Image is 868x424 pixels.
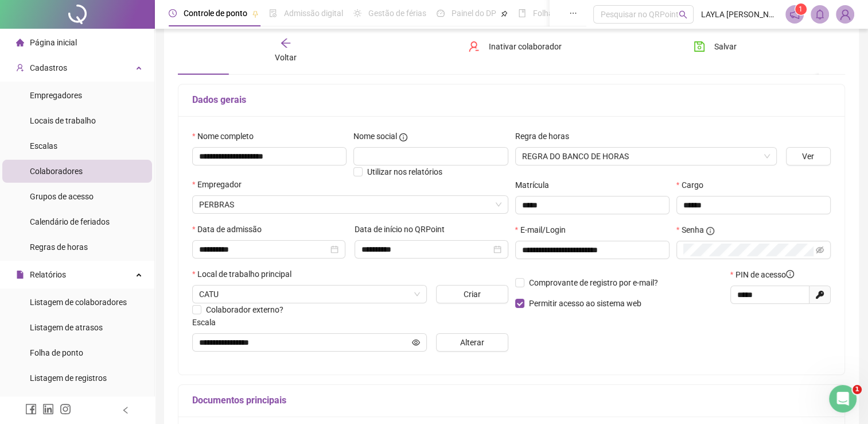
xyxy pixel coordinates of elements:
[42,403,54,415] span: linkedin
[437,9,445,17] span: dashboard
[685,37,745,56] button: Salvar
[815,9,825,20] span: bell
[679,10,687,19] span: search
[199,286,420,303] span: CATU
[515,130,577,142] label: Regra de horas
[529,299,641,308] span: Permitir acesso ao sistema web
[30,373,107,383] span: Listagem de registros
[368,9,426,18] span: Gestão de férias
[412,338,420,346] span: eye
[30,91,82,100] span: Empregadores
[676,179,711,191] label: Cargo
[30,242,88,252] span: Regras de horas
[515,179,556,191] label: Matrícula
[206,305,283,314] span: Colaborador externo?
[192,223,269,236] label: Data de admissão
[853,385,862,394] span: 1
[30,38,77,47] span: Página inicial
[501,10,508,17] span: pushpin
[789,9,800,20] span: notification
[799,5,803,13] span: 1
[30,192,94,201] span: Grupos de acesso
[714,40,737,53] span: Salvar
[30,270,66,279] span: Relatórios
[515,223,573,236] label: E-mail/Login
[436,285,508,303] button: Criar
[353,130,397,142] span: Nome social
[192,268,299,280] label: Local de trabalho principal
[399,133,407,141] span: info-circle
[192,316,223,329] label: Escala
[192,130,261,142] label: Nome completo
[30,141,57,151] span: Escalas
[269,9,277,17] span: file-done
[30,217,110,226] span: Calendário de feriados
[30,323,103,332] span: Listagem de atrasos
[533,9,606,18] span: Folha de pagamento
[16,271,24,279] span: file
[192,93,831,107] h5: Dados gerais
[367,167,442,176] span: Utilizar nos relatórios
[816,246,824,254] span: eye-invisible
[30,298,127,307] span: Listagem de colaboradores
[16,38,24,47] span: home
[786,270,794,278] span: info-circle
[802,150,814,163] span: Ver
[436,333,508,352] button: Alterar
[184,9,247,18] span: Controle de ponto
[30,348,83,357] span: Folha de ponto
[819,48,845,75] button: ellipsis
[489,40,562,53] span: Inativar colaborador
[836,6,854,23] img: 2561
[694,41,705,52] span: save
[122,406,130,414] span: left
[169,9,177,17] span: clock-circle
[275,53,297,62] span: Voltar
[706,227,714,235] span: info-circle
[451,9,496,18] span: Painel do DP
[60,403,71,415] span: instagram
[30,63,67,72] span: Cadastros
[735,268,794,281] span: PIN de acesso
[355,223,452,236] label: Data de início no QRPoint
[16,64,24,72] span: user-add
[353,9,361,17] span: sun
[25,403,37,415] span: facebook
[284,9,343,18] span: Admissão digital
[252,10,259,17] span: pushpin
[468,41,480,52] span: user-delete
[199,196,501,213] span: PERBRAS EMPRESA BRASILEIRA DE PERFURAÇÕES LTDA.
[464,288,481,300] span: Criar
[30,167,83,176] span: Colaboradores
[700,8,778,21] span: LAYLA [PERSON_NAME] - PERBRAS
[795,3,807,15] sup: 1
[192,394,831,407] h5: Documentos principais
[522,148,770,165] span: REGRA DO BANCO DE HORAS
[786,147,831,165] button: Ver
[280,37,291,49] span: arrow-left
[518,9,526,17] span: book
[682,223,704,236] span: Senha
[569,9,577,17] span: ellipsis
[460,37,570,56] button: Inativar colaborador
[192,178,249,191] label: Empregador
[829,385,857,413] iframe: Intercom live chat
[529,278,658,287] span: Comprovante de registro por e-mail?
[460,336,484,349] span: Alterar
[30,116,96,125] span: Locais de trabalho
